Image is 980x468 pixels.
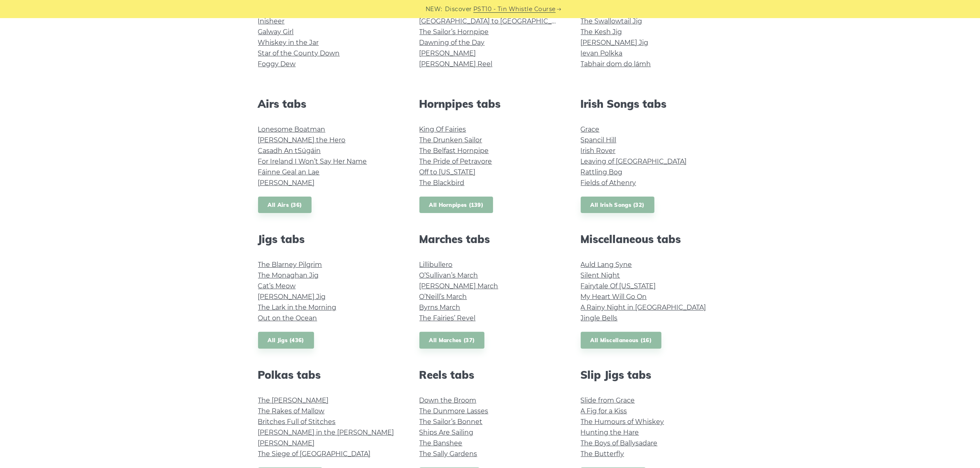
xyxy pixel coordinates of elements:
[419,168,476,176] a: Off to [US_STATE]
[258,282,296,290] a: Cat’s Meow
[258,450,371,458] a: The Siege of [GEOGRAPHIC_DATA]
[419,439,463,447] a: The Banshee
[426,5,442,14] span: NEW:
[258,158,367,165] a: For Ireland I Won’t Say Her Name
[581,429,639,436] a: Hunting the Hare
[581,439,658,447] a: The Boys of Ballysadare
[581,261,632,269] a: Auld Lang Syne
[419,136,482,144] a: The Drunken Sailor
[581,97,722,110] h2: Irish Songs tabs
[419,368,561,381] h2: Reels tabs
[419,450,477,458] a: The Sally Gardens
[581,147,616,155] a: Irish Rover
[581,293,647,301] a: My Heart Will Go On
[581,418,664,426] a: The Humours of Whiskey
[258,28,294,36] a: Galway Girl
[258,17,285,25] a: Inisheer
[419,60,493,68] a: [PERSON_NAME] Reel
[419,396,477,404] a: Down the Broom
[581,49,623,57] a: Ievan Polkka
[258,97,400,110] h2: Airs tabs
[581,17,642,25] a: The Swallowtail Jig
[258,407,325,415] a: The Rakes of Mallow
[473,5,556,14] a: PST10 - Tin Whistle Course
[581,332,662,349] a: All Miscellaneous (16)
[258,49,340,57] a: Star of the County Down
[581,282,656,290] a: Fairytale Of [US_STATE]
[419,293,467,301] a: O’Neill’s March
[581,60,651,68] a: Tabhair dom do lámh
[445,5,472,14] span: Discover
[258,60,296,68] a: Foggy Dew
[581,125,600,133] a: Grace
[258,197,312,213] a: All Airs (36)
[581,136,617,144] a: Spancil Hill
[258,332,314,349] a: All Jigs (436)
[419,261,453,269] a: Lillibullero
[419,197,493,213] a: All Hornpipes (139)
[581,368,722,381] h2: Slip Jigs tabs
[419,418,483,426] a: The Sailor’s Bonnet
[419,28,489,36] a: The Sailor’s Hornpipe
[258,429,394,436] a: [PERSON_NAME] in the [PERSON_NAME]
[581,233,722,246] h2: Miscellaneous tabs
[258,304,337,311] a: The Lark in the Morning
[419,179,465,187] a: The Blackbird
[258,314,317,322] a: Out on the Ocean
[419,332,485,349] a: All Marches (37)
[581,314,618,322] a: Jingle Bells
[581,450,624,458] a: The Butterfly
[258,125,326,133] a: Lonesome Boatman
[419,147,489,155] a: The Belfast Hornpipe
[581,39,649,46] a: [PERSON_NAME] Jig
[419,304,461,311] a: Byrns March
[258,233,400,246] h2: Jigs tabs
[258,261,322,269] a: The Blarney Pilgrim
[419,271,478,279] a: O’Sullivan’s March
[581,271,620,279] a: Silent Night
[258,439,315,447] a: [PERSON_NAME]
[581,197,654,213] a: All Irish Songs (32)
[419,17,571,25] a: [GEOGRAPHIC_DATA] to [GEOGRAPHIC_DATA]
[258,368,400,381] h2: Polkas tabs
[419,158,492,165] a: The Pride of Petravore
[581,304,706,311] a: A Rainy Night in [GEOGRAPHIC_DATA]
[419,125,466,133] a: King Of Fairies
[419,233,561,246] h2: Marches tabs
[258,293,326,301] a: [PERSON_NAME] Jig
[419,429,474,436] a: Ships Are Sailing
[258,418,336,426] a: Britches Full of Stitches
[581,396,635,404] a: Slide from Grace
[258,168,320,176] a: Fáinne Geal an Lae
[419,407,489,415] a: The Dunmore Lasses
[581,158,687,165] a: Leaving of [GEOGRAPHIC_DATA]
[581,179,636,187] a: Fields of Athenry
[258,147,321,155] a: Casadh An tSúgáin
[258,271,319,279] a: The Monaghan Jig
[258,179,315,187] a: [PERSON_NAME]
[258,136,346,144] a: [PERSON_NAME] the Hero
[581,407,627,415] a: A Fig for a Kiss
[258,396,329,404] a: The [PERSON_NAME]
[419,282,498,290] a: [PERSON_NAME] March
[581,28,622,36] a: The Kesh Jig
[258,39,319,46] a: Whiskey in the Jar
[419,97,561,110] h2: Hornpipes tabs
[419,314,476,322] a: The Fairies’ Revel
[419,49,476,57] a: [PERSON_NAME]
[419,39,485,46] a: Dawning of the Day
[581,168,623,176] a: Rattling Bog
